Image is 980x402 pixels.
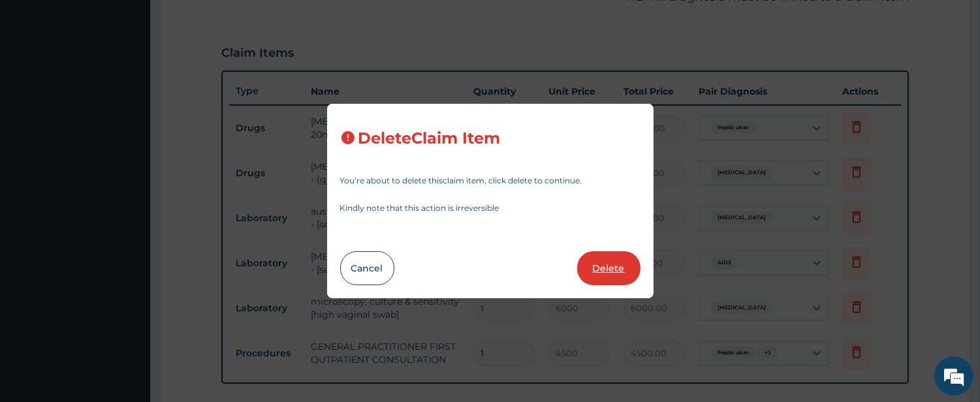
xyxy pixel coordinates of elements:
div: Chat with us now [68,73,219,90]
img: d_794563401_company_1708531726252_794563401 [24,65,53,98]
span: We're online! [76,119,180,251]
button: Cancel [340,251,394,285]
div: Minimize live chat window [214,7,245,38]
textarea: Type your message and hit 'Enter' [7,266,249,311]
h3: Delete Claim Item [358,130,501,147]
button: Delete [577,251,640,285]
p: You’re about to delete this claim item , click delete to continue. [340,177,640,185]
p: Kindly note that this action is irreversible [340,204,640,212]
